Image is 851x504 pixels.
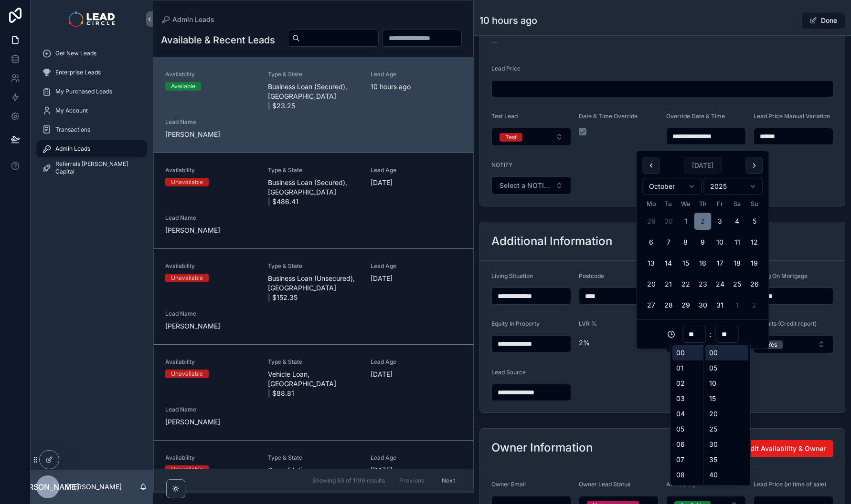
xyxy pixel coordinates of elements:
div: Suggestions [703,343,751,486]
a: My Account [36,102,147,119]
span: Edit Availability & Owner [746,444,826,453]
button: Tuesday, 21 October 2025 [660,276,677,293]
a: Transactions [36,121,147,138]
div: scrollable content [31,38,153,189]
div: Available [171,82,195,91]
button: Wednesday, 1 October 2025 [677,213,694,230]
button: Monday, 6 October 2025 [643,234,660,251]
button: Tuesday, 14 October 2025 [660,255,677,272]
button: Tuesday, 30 September 2025 [660,213,677,230]
span: Owner Lead Status [579,481,630,488]
span: Lead Age [371,71,462,78]
div: 40 [705,467,748,483]
span: NOTIFY [491,161,512,168]
div: 07 [672,452,715,467]
a: AvailabilityUnavailableType & StateVehicle Loan, [GEOGRAPHIC_DATA] | $88.81Lead Age[DATE]Lead Nam... [154,344,473,440]
button: Done [801,12,845,29]
span: Vehicle Loan, [GEOGRAPHIC_DATA] | $88.81 [268,370,359,398]
button: Sunday, 12 October 2025 [746,234,763,251]
div: Suggestions [670,343,718,486]
button: Sunday, 26 October 2025 [746,276,763,293]
span: Admin Leads [55,145,90,153]
span: [PERSON_NAME] [16,481,79,493]
span: My Purchased Leads [55,88,112,95]
button: Saturday, 11 October 2025 [729,234,746,251]
span: Type & State [268,166,359,174]
span: [PERSON_NAME] [165,417,256,427]
button: Monday, 29 September 2025 [643,213,660,230]
span: Lead Age [371,262,462,270]
div: Yes [767,340,777,349]
span: Lead Name [165,406,256,413]
a: Enterprise Leads [36,64,147,81]
button: Thursday, 16 October 2025 [694,255,712,272]
span: [PERSON_NAME] [165,130,256,139]
button: Monday, 27 October 2025 [643,297,660,314]
div: Unavailable [171,465,203,474]
div: 10 [705,376,748,391]
button: Friday, 31 October 2025 [712,297,729,314]
div: 20 [705,406,748,422]
th: Tuesday [660,199,677,209]
span: Lead Age [371,454,462,462]
div: Unavailable [171,274,203,282]
th: Thursday [694,199,712,209]
span: Lead Age [371,358,462,366]
div: 00 [672,345,715,360]
span: Type & State [268,358,359,366]
button: Edit Availability & Owner [725,440,833,457]
div: 00 [705,345,748,360]
button: Saturday, 25 October 2025 [729,276,746,293]
div: 01 [672,360,715,376]
span: Test Lead [491,113,518,120]
h1: 10 hours ago [479,14,537,27]
span: Consolidation, [GEOGRAPHIC_DATA] | $39.04 [268,465,359,494]
div: 05 [672,422,715,437]
div: 35 [705,452,748,467]
h2: Additional Information [491,234,612,249]
div: 45 [705,483,748,498]
button: Today, Thursday, 2 October 2025, selected [694,213,712,230]
span: 2% [579,338,659,348]
span: Enterprise Leads [55,69,101,76]
span: Lead Price (at time of sale) [754,481,826,488]
span: Lead Source [491,369,526,376]
button: Friday, 3 October 2025 [712,213,729,230]
span: [DATE] [371,274,462,283]
span: Transactions [55,126,90,134]
div: 06 [672,437,715,452]
span: -- [491,37,497,47]
div: 30 [705,437,748,452]
a: AvailabilityUnavailableType & StateBusiness Loan (Unsecured), [GEOGRAPHIC_DATA] | $152.35Lead Age... [154,248,473,344]
a: Referrals [PERSON_NAME] Capital [36,159,147,176]
span: Lead Name [165,310,256,318]
span: Override Date & Time [666,113,725,120]
th: Friday [712,199,729,209]
span: Availability [666,481,696,488]
button: Monday, 20 October 2025 [643,276,660,293]
th: Wednesday [677,199,694,209]
span: Postcode [579,272,604,279]
button: Monday, 13 October 2025 [643,255,660,272]
span: Availability [165,454,256,462]
button: Sunday, 2 November 2025 [746,297,763,314]
span: [PERSON_NAME] [165,321,256,331]
button: Friday, 10 October 2025 [712,234,729,251]
span: LVR % [579,320,597,327]
div: 15 [705,391,748,406]
span: Lead Price [491,65,521,72]
a: My Purchased Leads [36,83,147,100]
button: Select Button [491,128,571,146]
a: Admin Leads [161,15,214,24]
div: 08 [672,467,715,483]
button: Thursday, 30 October 2025 [694,297,712,314]
button: Saturday, 4 October 2025 [729,213,746,230]
div: Test [505,133,517,142]
div: : [643,326,763,343]
div: Unavailable [171,370,203,378]
table: October 2025 [643,199,763,314]
div: 02 [672,376,715,391]
span: Type & State [268,71,359,78]
button: Friday, 24 October 2025 [712,276,729,293]
span: Get New Leads [55,50,96,57]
